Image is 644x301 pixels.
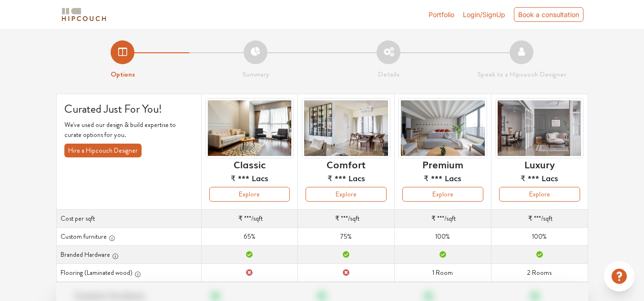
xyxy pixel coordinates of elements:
[524,158,555,170] h6: Luxury
[298,228,395,246] td: 75%
[201,228,298,246] td: 65%
[399,98,487,158] img: header-preview
[56,210,201,228] th: Cost per sqft
[422,158,463,170] h6: Premium
[402,187,483,202] button: Explore
[463,10,505,19] span: Login/SignUp
[514,7,583,22] div: Book a consultation
[302,98,390,158] img: header-preview
[64,144,142,157] button: Hire a Hipcouch Designer
[56,228,201,246] th: Custom furniture
[395,228,491,246] td: 100%
[395,264,491,282] td: 1 Room
[234,158,266,170] h6: Classic
[209,187,290,202] button: Explore
[499,187,580,202] button: Explore
[491,210,588,228] td: /sqft
[64,120,194,140] p: We've used our design & build expertise to curate options for you.
[60,6,108,23] img: logo-horizontal.svg
[495,98,584,158] img: header-preview
[429,10,454,19] a: Portfolio
[111,69,135,79] strong: Options
[64,102,194,116] h4: Curated Just For You!
[327,158,366,170] h6: Comfort
[242,69,269,79] strong: Summary
[477,69,566,79] strong: Speak to a Hipcouch Designer
[306,187,387,202] button: Explore
[60,4,108,25] span: logo-horizontal.svg
[491,264,588,282] td: 2 Rooms
[298,210,395,228] td: /sqft
[56,264,201,282] th: Flooring (Laminated wood)
[56,246,201,264] th: Branded Hardware
[201,210,298,228] td: /sqft
[491,228,588,246] td: 100%
[395,210,491,228] td: /sqft
[205,98,294,158] img: header-preview
[378,69,399,79] strong: Details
